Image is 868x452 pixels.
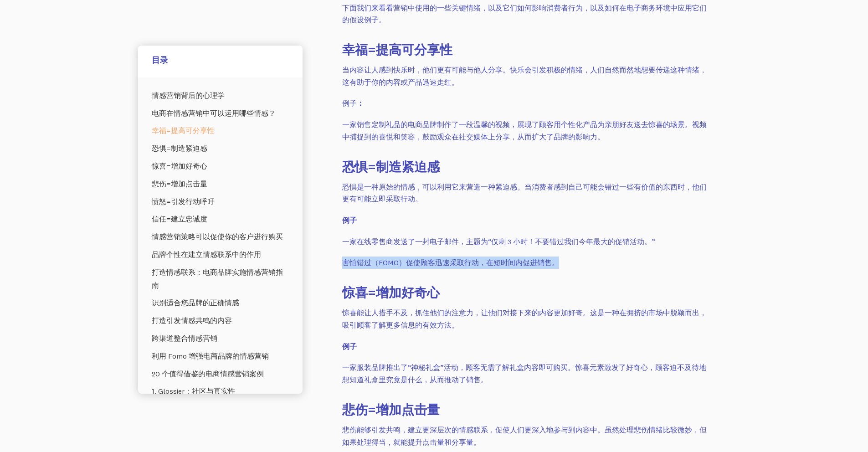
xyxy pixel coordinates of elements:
[342,425,707,447] font: 悲伤能够引发共鸣，建立更深层次的情感联系，促使人们更深入地参与到内容中。虽然处理悲伤情绪比较微妙，但如果处理得当，就能提升点击量和分享量。
[152,157,289,175] a: 惊喜=增加好奇心
[152,386,236,395] font: 1. Glossier：社区与真实性
[152,369,264,378] font: 20 个值得借鉴的电商情感营销案例
[152,294,289,312] a: 识别适合您品牌的正确情感
[152,179,207,188] font: 悲伤=增加点击量
[152,126,215,135] font: 幸福=提高可分享性
[152,144,207,153] font: 恐惧=制造紧迫感
[152,192,289,210] a: 愤怒=引发行动呼吁
[152,214,207,223] font: 信任=建立忠诚度
[152,122,289,139] a: 幸福=提高可分享性
[152,351,269,360] font: 利用 Fomo 增强电商品牌的情感营销
[342,65,707,87] font: 当内容让人感到快乐时，他们更有可能与他人分享。快乐会引发积极的情绪，人​​们自然而然地想要传递这种情绪，这有助于你的内容或产品迅速走红。
[152,108,276,117] font: 电商在情感营销中可以运用哪些情感？
[152,55,168,65] font: 目录
[152,161,207,170] font: 惊喜=增加好奇心
[152,228,289,246] a: 情感营销策略可以促使你的客户进行购买
[152,347,289,365] a: 利用 Fomo 增强电商品牌的情感营销
[342,308,707,329] font: 惊喜能让人措手不及，抓住他们的注意力，让他们对接下来的内容更加好奇。这是一种在拥挤的市场中脱颖而出，吸引顾客了解更多信息的有效方法。
[152,86,289,104] a: 情感营销背后的心理学
[152,210,289,228] a: 信任=建立忠诚度
[152,196,215,205] font: 愤怒=引发行动呼吁
[152,382,289,400] a: 1. Glossier：社区与真实性
[152,139,289,157] a: 恐惧=制造紧迫感
[152,298,239,307] font: 识别适合您品牌的正确情感
[152,246,289,263] a: 品牌个性在建立情感联系中的作用
[342,258,559,267] font: 害怕错过（FOMO）促使顾客迅速采取行动，在短时间内促进销售。
[342,41,452,57] font: 幸福=提高可分享性
[342,363,706,384] font: 一家服装品牌推出了“神秘礼盒”活动，顾客无需了解礼盒内容即可购买。惊喜元素激发了好奇心，顾客迫不及待地想知道礼盒里究竟是什么，从而推动了销售。
[152,329,289,347] a: 跨渠道整合情感营销
[152,90,225,99] font: 情感营销背后的心理学
[152,365,289,382] a: 20 个值得借鉴的电商情感营销案例
[152,316,232,325] font: 打造引发情感共鸣的内容
[342,3,707,25] font: 下面我们来看看营销中使用的一些关键情绪，以及它们如何影响消费者行为，以及如何在电子商务环境中应用它们的假设例子。
[342,284,440,300] font: 惊喜=增加好奇心
[152,250,261,259] font: 品牌个性在建立情感联系中的作用
[342,401,440,417] font: 悲伤=增加点击量
[342,159,440,175] font: 恐惧=制造紧迫感
[152,334,217,343] font: 跨渠道整合情感营销
[152,312,289,329] a: 打造引发情感共鸣的内容
[342,237,655,246] font: 一家在线零售商发送了一封电子邮件，主题为“仅剩 3 小时！不要错过我们今年最大的促销活动。”
[357,98,364,108] font: ：
[342,98,357,108] font: 例子
[342,342,357,351] font: 例子
[342,216,357,225] font: 例子
[152,267,283,289] font: 打造情感联系：电商品牌实施情感营销指南
[342,182,707,204] font: 恐惧是一种原始的情感，可以利用它来营造一种紧迫感。当消费者感到自己可能会错过一些有价值的东西时，他们更有可能立即采取行动。
[152,232,283,241] font: 情感营销策略可以促使你的客户进行购买
[152,263,289,294] a: 打造情感联系：电商品牌实施情感营销指南
[342,120,707,141] font: 一家销售定制礼品的电商品牌制作了一段温馨的视频，展现了顾客用个性化产品为亲朋好友送去惊喜的场景。视频中捕捉到的喜悦和笑容，鼓励观众在社交媒体上分享，从而扩大了品牌的影响力。
[152,104,289,122] a: 电商在情感营销中可以运用哪些情感？
[152,175,289,192] a: 悲伤=增加点击量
